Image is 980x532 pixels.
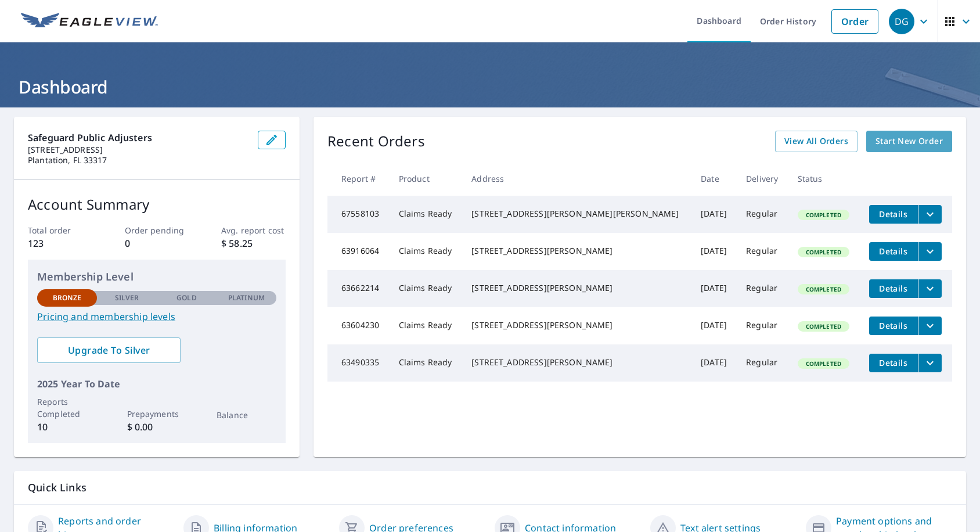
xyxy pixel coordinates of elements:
[691,196,737,233] td: [DATE]
[869,317,918,335] button: detailsBtn-63604230
[327,196,390,233] td: 67558103
[37,269,276,285] p: Membership Level
[390,270,463,307] td: Claims Ready
[918,317,942,335] button: filesDropdownBtn-63604230
[28,155,248,166] p: Plantation, FL 33317
[327,307,390,344] td: 63604230
[471,245,682,257] div: [STREET_ADDRESS][PERSON_NAME]
[869,279,918,298] button: detailsBtn-63662214
[869,205,918,224] button: detailsBtn-67558103
[176,293,196,303] p: Gold
[471,319,682,331] div: [STREET_ADDRESS][PERSON_NAME]
[876,320,911,331] span: Details
[788,161,860,196] th: Status
[46,344,171,357] span: Upgrade To Silver
[876,283,911,294] span: Details
[799,360,848,368] span: Completed
[691,233,737,270] td: [DATE]
[876,246,911,257] span: Details
[390,344,463,382] td: Claims Ready
[889,9,914,34] div: DG
[691,270,737,307] td: [DATE]
[462,161,691,196] th: Address
[784,134,848,149] span: View All Orders
[37,420,97,434] p: 10
[28,236,92,250] p: 123
[471,357,682,368] div: [STREET_ADDRESS][PERSON_NAME]
[390,196,463,233] td: Claims Ready
[691,344,737,382] td: [DATE]
[125,236,189,250] p: 0
[875,134,943,149] span: Start New Order
[831,9,878,34] a: Order
[327,131,425,152] p: Recent Orders
[799,248,848,256] span: Completed
[471,208,682,220] div: [STREET_ADDRESS][PERSON_NAME][PERSON_NAME]
[775,131,858,152] a: View All Orders
[737,270,788,307] td: Regular
[737,307,788,344] td: Regular
[14,75,966,99] h1: Dashboard
[327,344,390,382] td: 63490335
[390,233,463,270] td: Claims Ready
[28,194,286,215] p: Account Summary
[869,354,918,372] button: detailsBtn-63490335
[471,282,682,294] div: [STREET_ADDRESS][PERSON_NAME]
[327,233,390,270] td: 63916064
[21,13,158,30] img: EV Logo
[876,209,911,220] span: Details
[28,224,92,236] p: Total order
[390,161,463,196] th: Product
[737,233,788,270] td: Regular
[115,293,139,303] p: Silver
[390,307,463,344] td: Claims Ready
[918,354,942,372] button: filesDropdownBtn-63490335
[737,344,788,382] td: Regular
[918,242,942,261] button: filesDropdownBtn-63916064
[918,279,942,298] button: filesDropdownBtn-63662214
[127,420,187,434] p: $ 0.00
[869,242,918,261] button: detailsBtn-63916064
[691,307,737,344] td: [DATE]
[691,161,737,196] th: Date
[37,337,181,363] a: Upgrade To Silver
[28,131,248,145] p: Safeguard Public Adjusters
[866,131,952,152] a: Start New Order
[228,293,265,303] p: Platinum
[28,480,952,495] p: Quick Links
[217,409,276,421] p: Balance
[37,310,276,323] a: Pricing and membership levels
[327,161,390,196] th: Report #
[799,211,848,219] span: Completed
[221,224,286,236] p: Avg. report cost
[28,145,248,155] p: [STREET_ADDRESS]
[53,293,82,303] p: Bronze
[918,205,942,224] button: filesDropdownBtn-67558103
[327,270,390,307] td: 63662214
[37,396,97,420] p: Reports Completed
[737,161,788,196] th: Delivery
[737,196,788,233] td: Regular
[37,377,276,391] p: 2025 Year To Date
[799,285,848,293] span: Completed
[799,322,848,330] span: Completed
[876,357,911,368] span: Details
[127,408,187,420] p: Prepayments
[125,224,189,236] p: Order pending
[221,236,286,250] p: $ 58.25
